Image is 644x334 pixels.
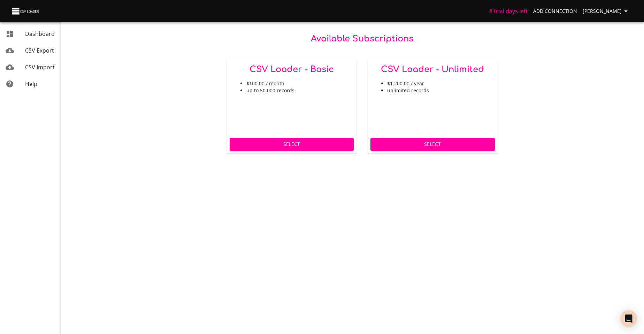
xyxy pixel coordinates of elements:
span: Dashboard [25,30,55,38]
span: Help [25,80,37,88]
a: Add Connection [530,5,580,18]
li: $100.00 / month [246,80,351,87]
h6: 8 trial days left [489,6,528,16]
span: [PERSON_NAME] [583,7,630,16]
span: Select [376,140,489,149]
span: Select [235,140,348,149]
h5: Available Subscriptions [227,33,498,45]
span: CSV Import [25,63,55,71]
img: CSV Loader [11,6,40,16]
span: Add Connection [533,7,577,16]
button: [PERSON_NAME] [580,5,633,18]
li: $1,200.00 / year [387,80,492,87]
span: CSV Export [25,47,54,54]
div: Open Intercom Messenger [620,310,637,327]
li: unlimited records [387,87,492,94]
h5: CSV Loader - Basic [232,64,351,75]
button: Select [370,138,495,151]
h5: CSV Loader - Unlimited [373,64,492,75]
li: up to 50,000 records [246,87,351,94]
button: Select [230,138,354,151]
